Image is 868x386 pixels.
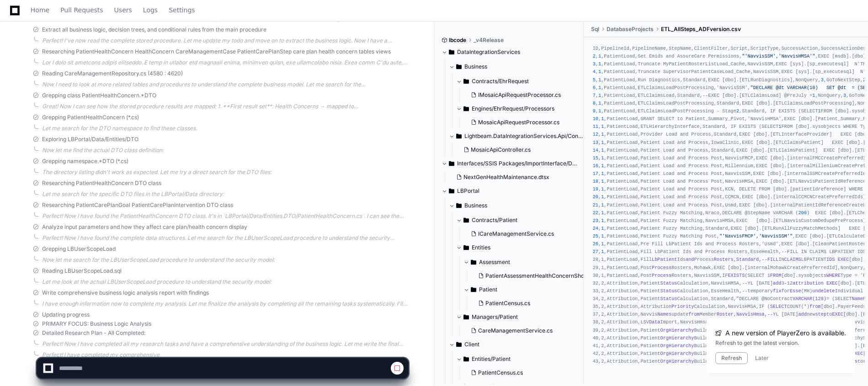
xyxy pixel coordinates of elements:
span: SELECT [770,304,787,309]
span: Process [652,273,671,278]
button: Business [449,59,584,74]
svg: Directory [463,242,469,253]
button: Business [449,198,584,213]
span: Grepping namespace.*DTO (*.cs) [42,158,128,165]
button: PatientCensus.cs [474,297,593,310]
span: 1 [601,194,604,200]
svg: Directory [463,312,469,323]
span: Sql [591,26,599,33]
span: 3 [843,93,846,98]
span: Status [660,280,677,286]
span: "'NavvisFMCP','NavvisSSM'" [719,233,793,239]
span: LBPortal [457,187,479,195]
span: FROM [770,273,782,278]
svg: Directory [463,215,469,226]
span: 1 [818,108,821,114]
span: 1 [598,53,601,59]
div: Lor I dolo sit ametcons adipis elitseddo. E temp in utlabor etd magnaali enima, minimven quisn, e... [42,59,408,66]
span: EXEC [838,257,849,262]
span: 1 [598,100,601,106]
span: IMosaicApiRequestProcessor.cs [478,91,561,99]
button: NextGenHealthMaintenance.dtsx [453,171,571,184]
span: EXEC [832,312,843,317]
span: 1 [598,93,601,98]
span: Researching PatientHealthConcern DTO class [42,180,161,187]
div: The directory listing didn't work as expected. Let me try a direct search for the DTO files: [42,169,408,176]
span: Entities [472,244,490,251]
svg: Directory [456,131,462,142]
button: Assessment [463,255,599,270]
div: Perfect! Now I have completed all my research tasks and have a comprehensive understanding of the... [42,340,408,348]
span: Roster,NavvisHmsa,-- [717,312,773,317]
span: 1 [601,226,604,231]
span: and [686,257,694,262]
span: Researching PatientCarePlanGoal PatientCarePlanIntervention DTO class [42,201,233,209]
button: Entities [456,240,591,255]
button: IMosaicApiRequestProcessor.cs [467,89,579,101]
div: Now let me find the actual DTO class definition: [42,147,408,154]
span: VARCHAR(128) [793,296,826,301]
span: LbPatient [652,257,677,262]
span: OrgHierarchy [660,335,694,341]
span: Business [464,202,487,209]
span: fix [773,288,781,294]
span: Analyze input parameters and how they affect care plan/health concern display [42,223,247,231]
span: Status [660,296,677,301]
span: lbcode [449,37,466,44]
div: Let me look at the actual LBUserScopeLoad procedure to understand the security model: [42,278,408,286]
button: MosaicApiRequestProcessor.cs [467,116,579,129]
span: 7 [593,93,596,98]
div: Now let me search for the LBUserScopeLoad procedure to understand the security model: [42,256,408,264]
span: attribution [793,280,824,286]
div: I have enough information now to complete my analysis. Let me finalize the analysis by completing... [42,300,408,307]
span: Updating progress [42,311,90,318]
span: 1 [601,179,604,184]
svg: Directory [456,61,462,72]
span: _v4Release [474,37,504,44]
span: ETL_AllSteps_ADFversion.csv [661,26,741,33]
span: Data [649,319,660,325]
svg: Directory [471,284,476,295]
span: 22 [593,210,598,216]
span: 2 [593,53,596,59]
span: 14 [593,148,598,153]
span: EXISTS [728,273,745,278]
span: Business [464,63,487,70]
span: EXEC [826,280,838,286]
button: Lightbeam.DataIntegrationServices.Api/Controllers [449,129,584,143]
span: Rosters,Standard,--FILL [714,257,779,262]
span: 23 [593,218,598,223]
span: Client [464,341,479,348]
span: MosaicApiController.cs [471,146,531,153]
span: 13 [593,140,598,145]
span: Grepping LBUserScopeLoad [42,245,116,253]
button: Refresh [715,352,748,364]
span: CareManagementService.cs [478,327,553,334]
span: 26 [593,241,598,247]
span: Pull Requests [60,7,103,13]
button: Engines/EhrRequest/Processors [456,101,584,116]
span: OrgHierarchy [660,328,694,333]
span: 1 [812,93,815,98]
button: Contracts/EhrRequest [456,74,584,89]
span: 1 [601,148,604,153]
span: 24 [593,226,598,231]
div: Perfect! Now I have found the PatientHealthConcern DTO class. It's in `LBPortal/Data/Entities.DTO... [42,212,408,220]
span: Contracts/EhrRequest [472,78,529,85]
span: step [815,312,826,317]
span: 1 [601,171,604,176]
span: Exploring LBPortal/Data/Entities/DTO [42,136,138,143]
button: DataIntegrationServices [442,45,577,59]
div: Refresh to get the latest version. [715,339,846,347]
button: Managers/Patient [456,310,591,324]
div: Perfect! Now I have found the complete data structures. Let me search for the LBUserScopeLoad pro... [42,234,408,242]
span: 1 [778,124,781,129]
span: PatientCensus.cs [485,300,530,307]
span: 8 [593,100,596,106]
span: NextGenHealthMaintenance.dtsx [463,174,549,181]
button: LBPortal [442,184,577,198]
span: 25 [593,233,598,239]
span: 1 [601,241,604,247]
div: Let me search for the specific DTO files in the LBPortal/Data directory: [42,190,408,198]
span: "'NavvisSSM','NavvisHMSA'" [742,53,815,59]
